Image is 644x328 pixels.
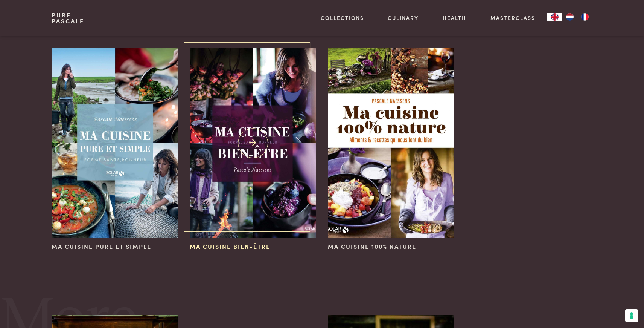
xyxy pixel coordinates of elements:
span: Ma cuisine bien-être [190,242,270,251]
a: Ma cuisine pure et simple Ma cuisine pure et simple [52,48,178,251]
a: Collections [321,14,364,22]
a: Culinary [388,14,419,22]
a: Health [443,14,466,22]
ul: Language list [562,13,592,21]
span: Ma cuisine 100% nature [328,242,416,251]
a: PurePascale [52,12,84,24]
a: Masterclass [490,14,535,22]
img: Ma cuisine 100% nature [328,48,454,238]
div: Language [547,13,562,21]
span: Ma cuisine pure et simple [52,242,151,251]
button: Your consent preferences for tracking technologies [625,309,638,322]
a: Ma cuisine 100% nature Ma cuisine 100% nature [328,48,454,251]
a: NL [562,13,577,21]
img: Ma cuisine bien-être [190,48,316,238]
aside: Language selected: English [547,13,592,21]
img: Ma cuisine pure et simple [52,48,178,238]
a: FR [577,13,592,21]
a: Ma cuisine bien-être Ma cuisine bien-être [190,48,316,251]
a: EN [547,13,562,21]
